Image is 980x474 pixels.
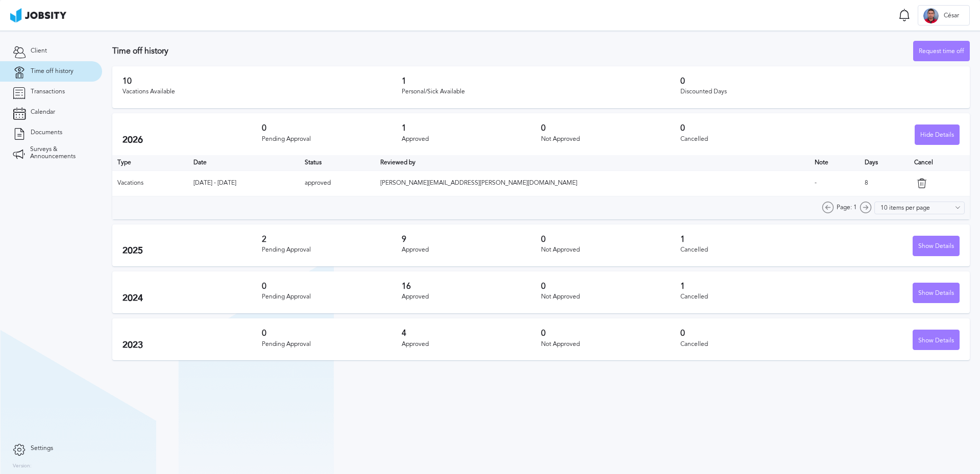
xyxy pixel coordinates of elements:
[402,246,541,254] div: Approved
[541,293,680,301] div: Not Approved
[262,123,401,133] h3: 0
[915,125,959,145] div: Hide Details
[300,170,376,196] td: approved
[541,136,680,143] div: Not Approved
[810,155,860,170] th: Toggle SortBy
[262,235,401,244] h3: 2
[402,293,541,301] div: Approved
[122,340,262,351] h2: 2023
[402,341,541,348] div: Approved
[262,136,401,143] div: Pending Approval
[913,283,960,303] button: Show Details
[10,8,66,22] img: ab4bad089aa723f57921c736e9817d99.png
[122,88,402,95] div: Vacations Available
[541,341,680,348] div: Not Approved
[680,136,820,143] div: Cancelled
[913,236,959,257] div: Show Details
[31,445,53,452] span: Settings
[541,329,680,338] h3: 0
[31,68,73,75] span: Time off history
[188,170,300,196] td: [DATE] - [DATE]
[918,5,970,26] button: CCésar
[262,282,401,291] h3: 0
[680,123,820,133] h3: 0
[402,88,681,95] div: Personal/Sick Available
[680,88,960,95] div: Discounted Days
[300,155,376,170] th: Toggle SortBy
[909,155,970,170] th: Cancel
[915,124,960,145] button: Hide Details
[402,136,541,143] div: Approved
[112,46,913,56] h3: Time off history
[375,155,809,170] th: Toggle SortBy
[112,155,188,170] th: Type
[262,329,401,338] h3: 0
[939,12,964,19] span: César
[402,77,681,86] h3: 1
[815,179,817,186] span: -
[913,283,959,304] div: Show Details
[837,204,857,211] span: Page: 1
[122,245,262,256] h2: 2025
[680,282,820,291] h3: 1
[31,129,62,136] span: Documents
[262,293,401,301] div: Pending Approval
[680,293,820,301] div: Cancelled
[541,282,680,291] h3: 0
[860,170,909,196] td: 8
[914,41,969,62] div: Request time off
[402,282,541,291] h3: 16
[122,293,262,304] h2: 2024
[122,135,262,145] h2: 2026
[923,8,939,23] div: C
[30,146,89,160] span: Surveys & Announcements
[402,123,541,133] h3: 1
[680,77,960,86] h3: 0
[402,235,541,244] h3: 9
[913,330,960,350] button: Show Details
[913,41,970,61] button: Request time off
[31,88,65,95] span: Transactions
[680,235,820,244] h3: 1
[541,235,680,244] h3: 0
[112,170,188,196] td: Vacations
[262,246,401,254] div: Pending Approval
[13,463,32,469] label: Version:
[122,77,402,86] h3: 10
[31,47,47,55] span: Client
[541,123,680,133] h3: 0
[380,179,577,186] span: [PERSON_NAME][EMAIL_ADDRESS][PERSON_NAME][DOMAIN_NAME]
[680,341,820,348] div: Cancelled
[913,330,959,351] div: Show Details
[680,329,820,338] h3: 0
[860,155,909,170] th: Days
[402,329,541,338] h3: 4
[541,246,680,254] div: Not Approved
[188,155,300,170] th: Toggle SortBy
[680,246,820,254] div: Cancelled
[913,236,960,256] button: Show Details
[31,109,55,116] span: Calendar
[262,341,401,348] div: Pending Approval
